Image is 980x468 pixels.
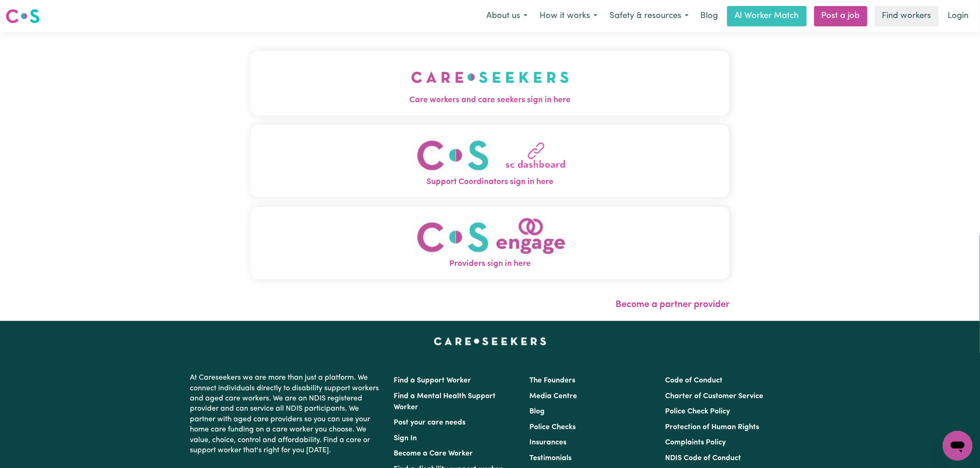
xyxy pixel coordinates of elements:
[666,393,764,400] a: Charter of Customer Service
[394,435,417,442] a: Sign In
[727,6,807,26] a: AI Worker Match
[251,207,729,279] button: Providers sign in here
[190,369,383,459] p: At Careseekers we are more than just a platform. We connect individuals directly to disability su...
[529,439,566,446] a: Insurances
[434,338,547,345] a: Careseekers home page
[666,408,730,415] a: Police Check Policy
[394,377,471,384] a: Find a Support Worker
[666,455,741,462] a: NDIS Code of Conduct
[534,6,603,26] button: How it works
[529,455,572,462] a: Testimonials
[6,6,40,27] a: Careseekers logo
[251,176,729,188] span: Support Coordinators sign in here
[666,439,726,446] a: Complaints Policy
[529,424,576,431] a: Police Checks
[394,419,465,426] a: Post your care needs
[251,51,729,116] button: Care workers and care seekers sign in here
[943,431,973,461] iframe: Button to launch messaging window
[251,258,729,270] span: Providers sign in here
[529,393,577,400] a: Media Centre
[666,377,723,384] a: Code of Conduct
[251,125,729,197] button: Support Coordinators sign in here
[875,6,939,26] a: Find workers
[666,424,760,431] a: Protection of Human Rights
[6,8,40,25] img: Careseekers logo
[529,377,575,384] a: The Founders
[394,450,473,457] a: Become a Care Worker
[251,94,729,106] span: Care workers and care seekers sign in here
[942,6,974,26] a: Login
[529,408,545,415] a: Blog
[695,6,723,26] a: Blog
[394,393,496,411] a: Find a Mental Health Support Worker
[814,6,867,26] a: Post a job
[480,6,534,26] button: About us
[616,300,729,309] a: Become a partner provider
[603,6,695,26] button: Safety & resources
